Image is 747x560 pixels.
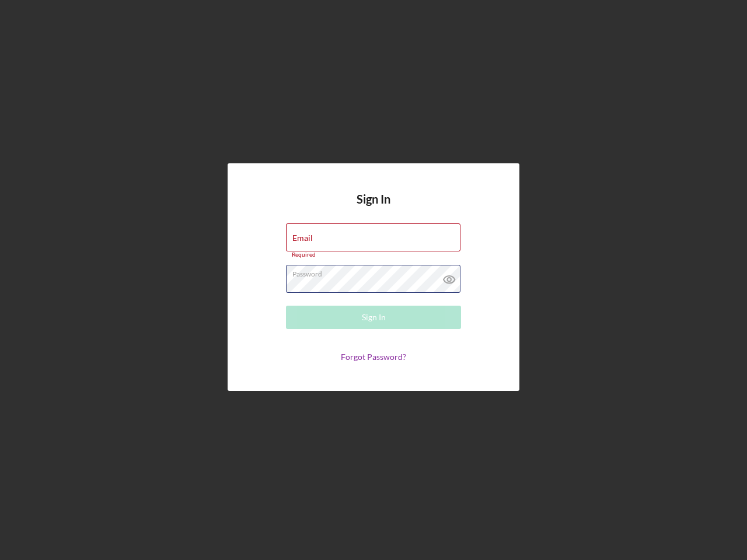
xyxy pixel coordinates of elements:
button: Sign In [286,306,461,329]
label: Password [292,265,460,278]
h4: Sign In [357,192,390,223]
a: Forgot Password? [341,352,406,362]
label: Email [292,233,313,243]
div: Sign In [362,306,386,329]
div: Required [286,251,461,258]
